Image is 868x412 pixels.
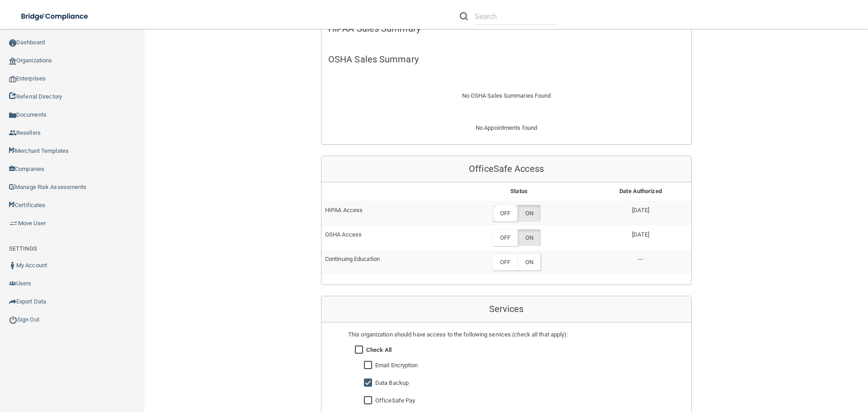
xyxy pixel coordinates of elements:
[448,182,590,201] th: Status
[9,112,16,119] img: icon-documents.8dae5593.png
[9,298,16,305] img: icon-export.b9366987.png
[375,360,418,371] label: Email Encryption
[366,346,392,353] strong: Check All
[492,229,518,246] label: OFF
[594,229,688,240] p: [DATE]
[712,348,857,384] iframe: Drift Widget Chat Controller
[9,262,16,269] img: ic_user_dark.df1a06c3.png
[518,254,541,270] label: ON
[321,80,691,112] div: No OSHA Sales Summaries Found
[328,24,684,33] h5: HIPAA Sales Summary
[518,205,541,222] label: ON
[9,316,17,324] img: ic_power_dark.7ecde6b1.png
[321,156,691,182] div: OfficeSafe Access
[492,254,518,270] label: OFF
[328,54,684,64] h5: OSHA Sales Summary
[9,280,16,287] img: icon-users.e205127d.png
[9,129,16,137] img: ic_reseller.de258add.png
[460,12,468,20] img: ic-search.3b580494.png
[492,205,518,222] label: OFF
[594,254,688,265] p: ---
[590,182,691,201] th: Date Authorized
[321,123,691,144] div: No Appointments found
[321,250,448,274] td: Continuing Education
[594,205,688,216] p: [DATE]
[9,76,16,82] img: enterprise.0d942306.png
[475,8,557,25] input: Search
[9,57,16,65] img: organization-icon.f8decf85.png
[321,296,691,322] div: Services
[348,329,665,340] div: This organization should have access to the following services (check all that apply):
[518,229,541,246] label: ON
[375,395,415,406] label: OfficeSafe Pay
[9,39,16,47] img: ic_dashboard_dark.d01f4a41.png
[14,7,97,26] img: bridge_compliance_login_screen.278c3ca4.svg
[9,219,18,228] img: briefcase.64adab9b.png
[375,378,409,388] label: Data Backup
[9,243,37,254] label: SETTINGS
[321,226,448,250] td: OSHA Access
[321,201,448,225] td: HIPAA Access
